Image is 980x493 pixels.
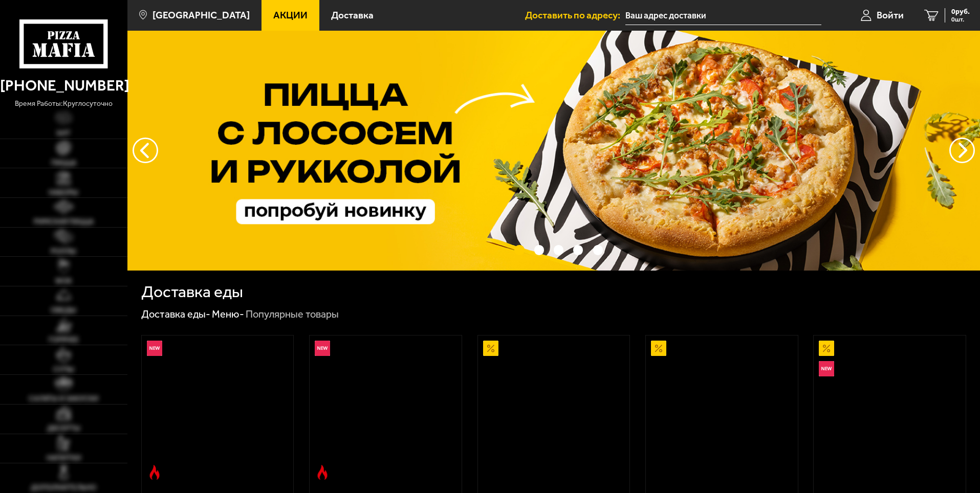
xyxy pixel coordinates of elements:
[534,245,544,255] button: точки переключения
[31,484,96,491] span: Дополнительно
[949,138,975,163] button: предыдущий
[47,424,80,432] span: Десерты
[51,248,76,255] span: Роллы
[819,341,834,356] img: Акционный
[55,277,72,284] span: WOK
[49,189,78,196] span: Наборы
[147,465,162,480] img: Острое блюдо
[525,10,625,20] span: Доставить по адресу:
[141,308,210,320] a: Доставка еды-
[142,335,294,485] a: НовинкаОстрое блюдоРимская с креветками
[625,6,821,25] input: Ваш адрес доставки
[310,335,462,485] a: НовинкаОстрое блюдоРимская с мясным ассорти
[554,245,563,255] button: точки переключения
[593,245,603,255] button: точки переключения
[56,129,71,137] span: Хит
[51,306,76,313] span: Обеды
[133,138,158,163] button: следующий
[478,335,630,485] a: АкционныйАль-Шам 25 см (тонкое тесто)
[273,10,308,20] span: Акции
[53,366,74,373] span: Супы
[47,454,81,461] span: Напитки
[646,335,798,485] a: АкционныйПепперони 25 см (толстое с сыром)
[153,10,250,20] span: [GEOGRAPHIC_DATA]
[483,341,498,356] img: Акционный
[573,245,583,255] button: точки переключения
[141,284,243,300] h1: Доставка еды
[212,308,244,320] a: Меню-
[814,335,966,485] a: АкционныйНовинкаВсё включено
[331,10,374,20] span: Доставка
[34,218,94,225] span: Римская пицца
[29,395,98,402] span: Салаты и закуски
[49,336,79,343] span: Горячее
[147,341,162,356] img: Новинка
[315,465,330,480] img: Острое блюдо
[951,16,970,23] span: 0 шт.
[246,308,339,321] div: Популярные товары
[951,8,970,15] span: 0 руб.
[877,10,904,20] span: Войти
[651,341,666,356] img: Акционный
[819,361,834,376] img: Новинка
[51,159,76,166] span: Пицца
[315,341,330,356] img: Новинка
[514,245,524,255] button: точки переключения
